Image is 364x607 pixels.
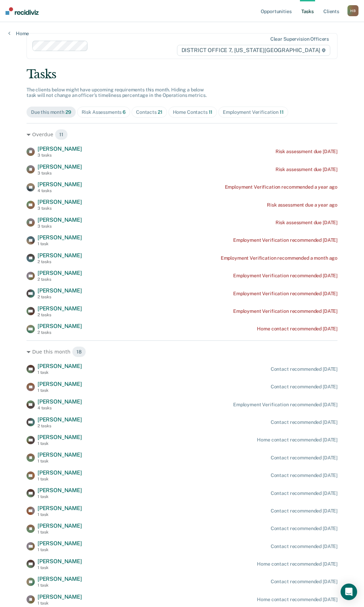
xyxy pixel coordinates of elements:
[38,370,82,375] div: 1 task
[341,584,357,600] div: Open Intercom Messenger
[38,477,82,481] div: 1 task
[38,224,82,229] div: 3 tasks
[38,330,82,335] div: 2 tasks
[72,346,86,357] span: 18
[38,305,82,312] span: [PERSON_NAME]
[38,241,82,246] div: 1 task
[271,472,337,478] div: Contact recommended [DATE]
[38,416,82,423] span: [PERSON_NAME]
[275,220,337,226] div: Risk assessment due [DATE]
[38,512,82,517] div: 1 task
[267,202,337,208] div: Risk assessment due a year ago
[38,270,82,276] span: [PERSON_NAME]
[347,5,358,16] button: HB
[233,308,337,314] div: Employment Verification recommended [DATE]
[38,451,82,458] span: [PERSON_NAME]
[38,487,82,494] span: [PERSON_NAME]
[38,381,82,387] span: [PERSON_NAME]
[38,188,82,193] div: 4 tasks
[65,109,71,115] span: 29
[270,36,329,42] div: Clear supervision officers
[173,109,213,115] div: Home Contacts
[136,109,163,115] div: Contacts
[38,523,82,529] span: [PERSON_NAME]
[27,346,337,357] div: Due this month 18
[271,490,337,496] div: Contact recommended [DATE]
[38,252,82,259] span: [PERSON_NAME]
[233,273,337,279] div: Employment Verification recommended [DATE]
[38,441,82,446] div: 1 task
[38,171,82,176] div: 3 tasks
[38,576,82,582] span: [PERSON_NAME]
[38,434,82,440] span: [PERSON_NAME]
[38,388,82,393] div: 1 task
[233,237,337,243] div: Employment Verification recommended [DATE]
[177,45,330,56] span: DISTRICT OFFICE 7, [US_STATE][GEOGRAPHIC_DATA]
[38,424,82,428] div: 2 tasks
[6,7,39,15] img: Recidiviz
[347,5,358,16] div: H B
[31,109,71,115] div: Due this month
[82,109,126,115] div: Risk Assessments
[271,384,337,390] div: Contact recommended [DATE]
[38,181,82,188] span: [PERSON_NAME]
[38,398,82,405] span: [PERSON_NAME]
[27,129,337,140] div: Overdue 11
[38,312,82,317] div: 2 tasks
[257,597,337,603] div: Home contact recommended [DATE]
[38,505,82,511] span: [PERSON_NAME]
[38,277,82,282] div: 2 tasks
[271,419,337,425] div: Contact recommended [DATE]
[209,109,213,115] span: 11
[38,295,82,299] div: 2 tasks
[38,594,82,600] span: [PERSON_NAME]
[38,287,82,294] span: [PERSON_NAME]
[257,437,337,443] div: Home contact recommended [DATE]
[38,217,82,223] span: [PERSON_NAME]
[38,163,82,170] span: [PERSON_NAME]
[271,508,337,514] div: Contact recommended [DATE]
[38,558,82,565] span: [PERSON_NAME]
[38,459,82,464] div: 1 task
[257,326,337,332] div: Home contact recommended [DATE]
[275,149,337,155] div: Risk assessment due [DATE]
[38,494,82,499] div: 1 task
[271,579,337,585] div: Contact recommended [DATE]
[123,109,126,115] span: 6
[38,530,82,535] div: 1 task
[38,547,82,552] div: 1 task
[38,406,82,410] div: 4 tasks
[271,455,337,461] div: Contact recommended [DATE]
[271,544,337,549] div: Contact recommended [DATE]
[38,540,82,547] span: [PERSON_NAME]
[38,601,82,606] div: 1 task
[271,366,337,372] div: Contact recommended [DATE]
[55,129,68,140] span: 11
[27,67,337,81] div: Tasks
[38,199,82,205] span: [PERSON_NAME]
[271,526,337,531] div: Contact recommended [DATE]
[225,184,338,190] div: Employment Verification recommended a year ago
[223,109,283,115] div: Employment Verification
[27,87,207,98] span: The clients below might have upcoming requirements this month. Hiding a below task will not chang...
[38,153,82,158] div: 3 tasks
[38,469,82,476] span: [PERSON_NAME]
[38,363,82,369] span: [PERSON_NAME]
[38,565,82,570] div: 1 task
[275,167,337,172] div: Risk assessment due [DATE]
[257,561,337,567] div: Home contact recommended [DATE]
[38,234,82,241] span: [PERSON_NAME]
[158,109,163,115] span: 21
[38,259,82,264] div: 2 tasks
[233,402,337,408] div: Employment Verification recommended [DATE]
[8,30,29,37] a: Home
[221,255,337,261] div: Employment Verification recommended a month ago
[38,146,82,152] span: [PERSON_NAME]
[38,583,82,588] div: 1 task
[38,206,82,211] div: 3 tasks
[233,291,337,297] div: Employment Verification recommended [DATE]
[280,109,284,115] span: 11
[38,323,82,329] span: [PERSON_NAME]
